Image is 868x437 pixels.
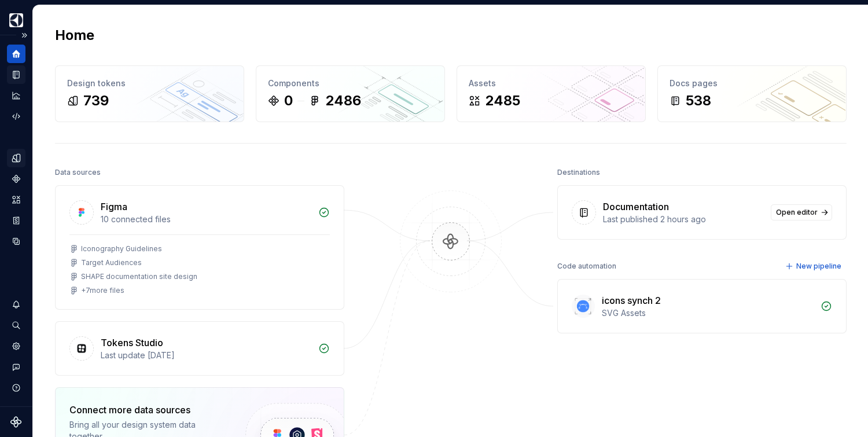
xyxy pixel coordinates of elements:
[7,295,25,314] button: Notifications
[81,286,124,295] div: + 7 more files
[7,107,25,126] a: Code automation
[67,78,232,89] div: Design tokens
[101,214,311,225] div: 10 connected files
[55,164,101,181] div: Data sources
[657,65,847,122] a: Docs pages538
[776,208,818,217] span: Open editor
[7,337,25,355] a: Settings
[81,258,142,267] div: Target Audiences
[83,91,109,110] div: 739
[101,200,127,214] div: Figma
[485,91,520,110] div: 2485
[7,232,25,251] a: Data sources
[670,78,834,89] div: Docs pages
[7,45,25,63] a: Home
[7,149,25,167] a: Design tokens
[603,200,669,214] div: Documentation
[7,316,25,335] button: Search ⌘K
[55,185,344,310] a: Figma10 connected filesIconography GuidelinesTarget AudiencesSHAPE documentation site design+7mor...
[81,272,197,281] div: SHAPE documentation site design
[603,214,764,225] div: Last published 2 hours ago
[10,416,22,428] svg: Supernova Logo
[101,350,311,361] div: Last update [DATE]
[256,65,445,122] a: Components02486
[7,65,25,84] a: Documentation
[268,78,433,89] div: Components
[557,164,600,181] div: Destinations
[55,321,344,376] a: Tokens StudioLast update [DATE]
[325,91,361,110] div: 2486
[469,78,634,89] div: Assets
[602,307,814,319] div: SVG Assets
[686,91,711,110] div: 538
[55,65,244,122] a: Design tokens739
[7,190,25,209] a: Assets
[69,403,226,417] div: Connect more data sources
[457,65,646,122] a: Assets2485
[796,262,841,271] span: New pipeline
[284,91,293,110] div: 0
[7,170,25,188] a: Components
[16,27,32,43] button: Expand sidebar
[557,258,616,274] div: Code automation
[7,86,25,105] a: Analytics
[7,358,25,376] button: Contact support
[7,211,25,230] a: Storybook stories
[9,13,23,27] img: 1131f18f-9b94-42a4-847a-eabb54481545.png
[81,244,162,254] div: Iconography Guidelines
[771,204,832,221] a: Open editor
[602,293,661,307] div: icons synch 2
[782,258,847,274] button: New pipeline
[55,26,94,45] h2: Home
[101,336,163,350] div: Tokens Studio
